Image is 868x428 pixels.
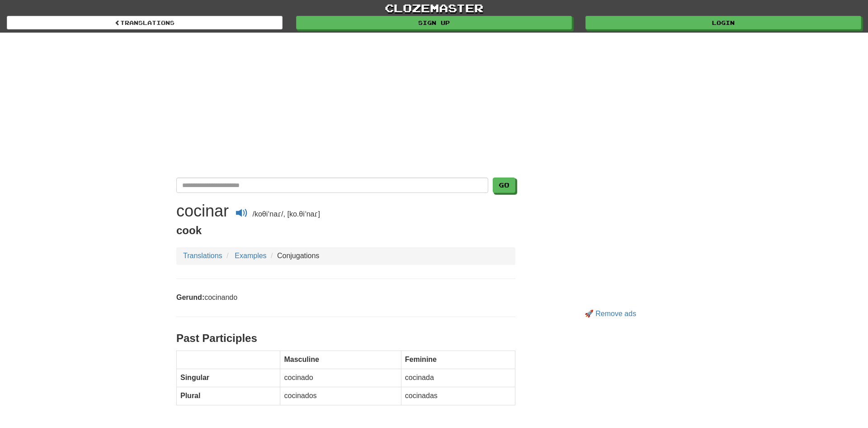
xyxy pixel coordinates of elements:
[177,369,280,387] th: Singular
[401,387,515,405] td: cocinadas
[176,202,515,223] div: /koθiˈnaɾ/, [ko.θiˈnaɾ]
[493,178,515,193] button: Go
[231,206,253,223] button: Play audio cocinar
[176,293,515,303] p: cocinando
[7,16,283,29] a: Translations
[401,369,515,387] td: cocinada
[183,252,222,260] a: Translations
[176,202,229,220] h1: cocinar
[235,252,266,260] a: Examples
[269,251,319,261] li: Conjugations
[296,16,572,29] a: Sign up
[401,351,515,369] th: Feminine
[280,351,401,369] th: Masculine
[176,293,204,301] strong: Gerund:
[585,310,636,317] a: 🚀 Remove ads
[176,42,692,168] iframe: Advertisement
[176,224,202,236] span: cook
[176,331,515,346] p: Past Participles
[280,387,401,405] td: cocinados
[177,387,280,405] th: Plural
[176,178,488,193] input: Translate Spanish-English
[585,16,861,29] a: Login
[529,178,692,304] iframe: Advertisement
[280,369,401,387] td: cocinado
